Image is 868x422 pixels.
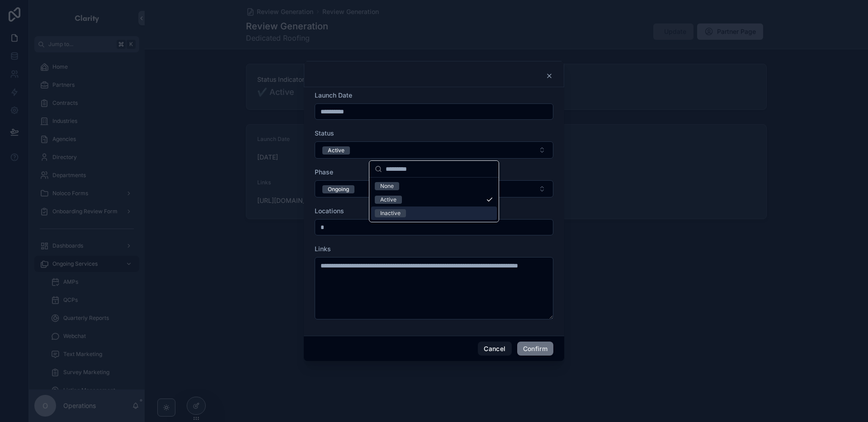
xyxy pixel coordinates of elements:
button: Select Button [315,180,553,197]
button: Confirm [517,342,553,356]
div: Active [380,196,396,204]
button: Select Button [315,141,553,159]
div: Active [328,146,344,155]
span: Launch Date [315,91,352,99]
span: Links [315,245,331,253]
div: Inactive [380,209,401,217]
div: None [380,182,394,190]
span: Phase [315,168,333,176]
div: Ongoing [328,185,349,193]
div: Suggestions [369,178,499,222]
button: Cancel [478,342,511,356]
span: Locations [315,207,344,215]
span: Status [315,129,334,137]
